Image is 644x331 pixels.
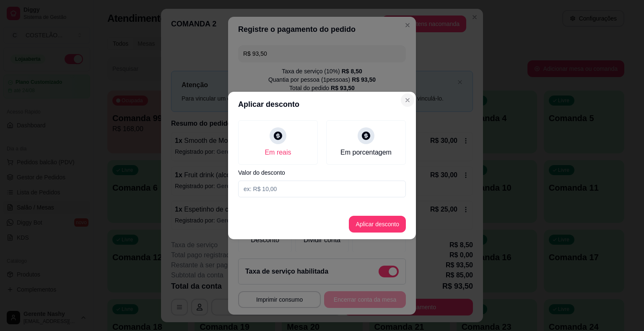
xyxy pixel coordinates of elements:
[401,93,414,107] button: Close
[340,147,392,158] div: Em porcentagem
[238,181,406,197] input: Valor do desconto
[228,92,416,117] header: Aplicar desconto
[238,170,406,176] label: Valor do desconto
[349,216,406,233] button: Aplicar desconto
[265,147,291,158] div: Em reais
